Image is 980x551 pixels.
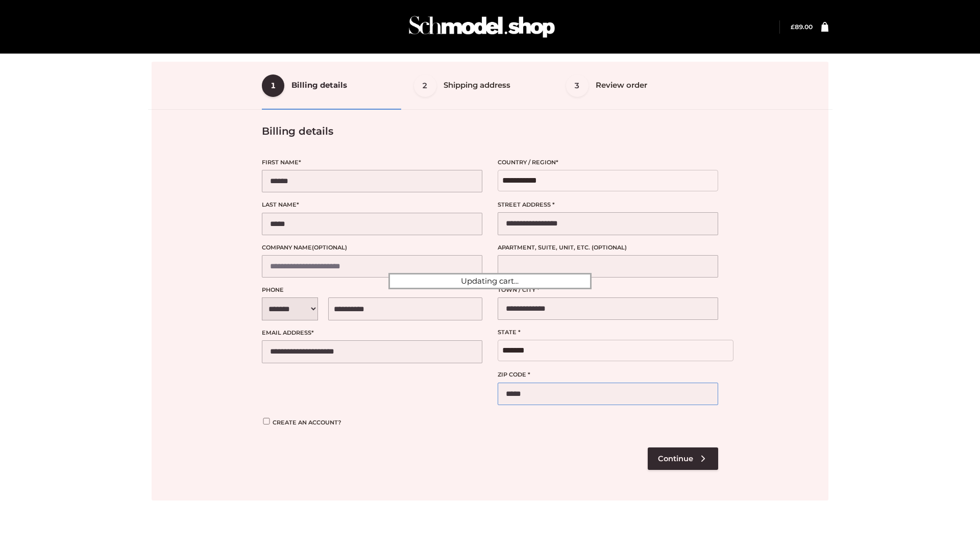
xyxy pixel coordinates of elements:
img: Schmodel Admin 964 [405,7,558,47]
bdi: 89.00 [791,23,813,31]
span: £ [791,23,795,31]
a: £89.00 [791,23,813,31]
div: Updating cart... [388,273,592,289]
